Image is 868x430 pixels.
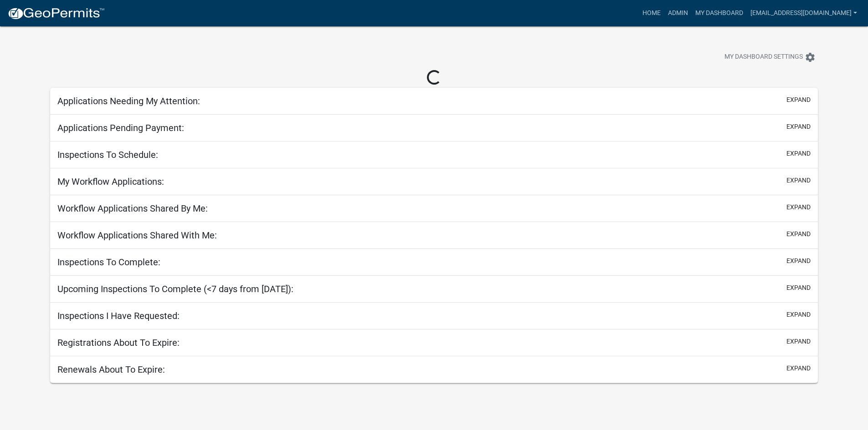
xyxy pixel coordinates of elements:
a: My Dashboard [692,5,747,22]
button: expand [786,149,811,158]
button: My Dashboard Settingssettings [717,48,823,66]
button: expand [786,95,811,105]
button: expand [786,176,811,185]
h5: Renewals About To Expire: [57,364,165,375]
h5: Applications Needing My Attention: [57,96,200,106]
h5: Inspections I Have Requested: [57,310,180,321]
button: expand [786,202,811,212]
h5: Inspections To Complete: [57,257,160,268]
button: expand [786,256,811,266]
button: expand [786,337,811,346]
i: settings [805,52,816,63]
button: expand [786,229,811,239]
h5: Applications Pending Payment: [57,122,184,133]
h5: Registrations About To Expire: [57,337,180,348]
h5: Workflow Applications Shared By Me: [57,203,208,214]
button: expand [786,310,811,319]
a: [EMAIL_ADDRESS][DOMAIN_NAME] [747,5,861,22]
span: My Dashboard Settings [724,52,803,63]
button: expand [786,283,811,293]
h5: My Workflow Applications: [57,176,164,187]
a: Admin [664,5,692,22]
button: expand [786,122,811,132]
h5: Upcoming Inspections To Complete (<7 days from [DATE]): [57,283,293,294]
h5: Inspections To Schedule: [57,149,158,160]
h5: Workflow Applications Shared With Me: [57,230,217,241]
a: Home [639,5,664,22]
button: expand [786,364,811,373]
